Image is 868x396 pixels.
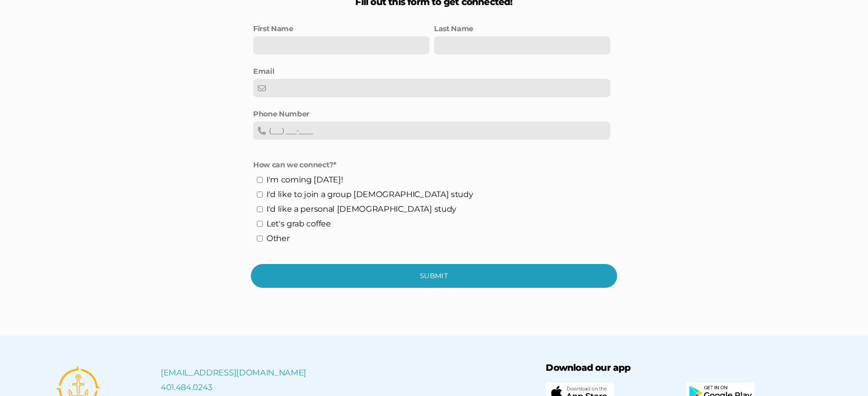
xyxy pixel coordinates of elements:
label: I'd like a personal [DEMOGRAPHIC_DATA] study [266,202,456,216]
label: Last Name [434,22,473,36]
input: (___) ___-____ [253,121,610,140]
h3: Download our app [546,363,812,372]
label: Let's grab coffee [266,216,331,231]
label: First Name [253,22,293,36]
label: I'd like to join a group [DEMOGRAPHIC_DATA] study [266,187,473,202]
label: Email [253,64,274,79]
label: I'm coming [DATE]! [266,172,343,187]
a: [EMAIL_ADDRESS][DOMAIN_NAME] [161,368,306,377]
a: 401.484.0243 [161,382,212,392]
label: How can we connect?* [253,158,336,172]
label: Phone Number [253,107,610,121]
label: Other [266,231,289,246]
a: Submit [251,264,617,288]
